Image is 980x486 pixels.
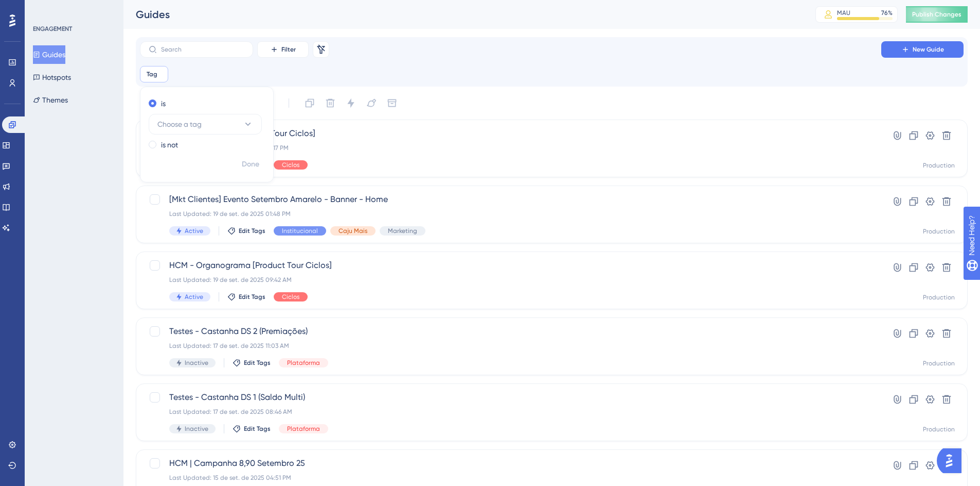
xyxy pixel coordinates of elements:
button: Themes [33,91,68,109]
button: Publish Changes [906,6,968,23]
span: Choose a tag [157,118,202,130]
span: Edit Tags [239,293,265,301]
span: Tag [147,70,157,78]
div: Last Updated: 19 de set. de 2025 09:42 AM [169,276,852,284]
span: HCM | Campanha 8,90 Setembro 25 [169,457,852,470]
button: Guides [33,45,65,64]
span: Edit Tags [239,227,265,235]
button: New Guide [881,41,964,58]
div: Last Updated: 17 de set. de 2025 11:03 AM [169,342,852,350]
button: Edit Tags [227,227,265,235]
span: Testes - Castanha DS 1 (Saldo Multi) [169,391,852,404]
div: ENGAGEMENT [33,25,72,33]
span: Done [242,158,259,171]
span: New Guide [913,45,944,54]
span: Filter [281,45,296,54]
div: Production [923,161,955,170]
label: is [161,97,166,110]
span: Caju Mais [338,227,367,235]
span: Inactive [185,359,208,367]
div: Last Updated: 19 de set. de 2025 01:48 PM [169,210,852,218]
button: Done [236,155,265,174]
span: HCM - Ausências [Product Tour Ciclos] [169,127,852,140]
div: Guides [136,7,790,22]
span: Edit Tags [244,425,271,433]
span: Institucional [282,227,318,235]
button: Edit Tags [227,293,265,301]
span: Plataforma [287,425,320,433]
button: Edit Tags [233,425,271,433]
span: Active [185,293,203,301]
span: Inactive [185,425,208,433]
div: Last Updated: 17 de set. de 2025 08:46 AM [169,408,852,416]
span: [Mkt Clientes] Evento Setembro Amarelo - Banner - Home [169,193,852,206]
div: Production [923,425,955,433]
div: MAU [837,9,850,17]
button: Filter [257,41,309,58]
div: Production [923,293,955,301]
div: 76 % [881,9,893,17]
div: Production [923,227,955,236]
span: Need Help? [24,3,64,15]
span: Marketing [388,227,417,235]
iframe: UserGuiding AI Assistant Launcher [937,445,968,476]
span: Plataforma [287,359,320,367]
span: Testes - Castanha DS 2 (Premiações) [169,325,852,338]
button: Choose a tag [149,114,262,135]
input: Search [161,46,244,53]
div: Production [923,359,955,367]
button: Edit Tags [233,359,271,367]
span: Publish Changes [912,10,961,19]
div: Last Updated: 19 de set. de 2025 01:17 PM [169,144,852,152]
span: Ciclos [282,161,299,169]
span: Edit Tags [244,359,271,367]
div: Last Updated: 15 de set. de 2025 04:51 PM [169,474,852,482]
span: Ciclos [282,293,299,301]
label: is not [161,139,178,151]
span: HCM - Organograma [Product Tour Ciclos] [169,259,852,272]
span: Active [185,227,203,235]
button: Hotspots [33,68,71,87]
